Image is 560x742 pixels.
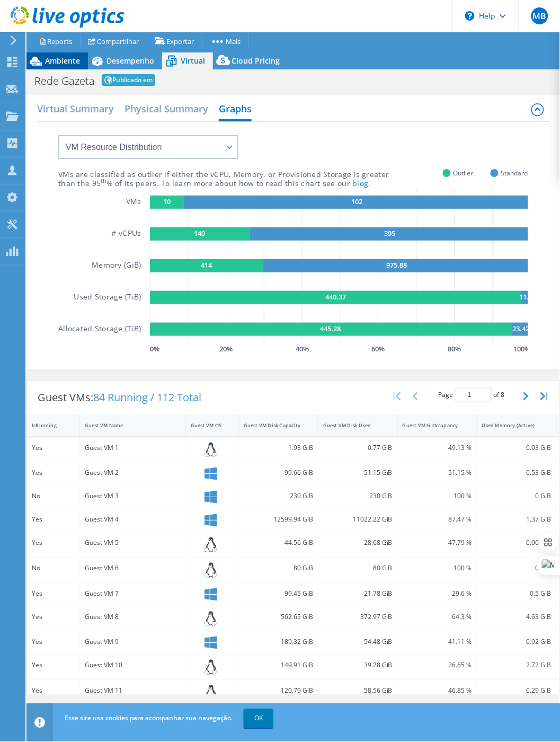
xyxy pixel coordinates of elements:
div: No [32,491,75,502]
div: 0 GiB [482,563,552,575]
a: Compartilhar [80,33,147,49]
h5: Allocated Storage (TiB) [58,323,141,336]
h2: Virtual Summary [37,98,114,119]
div: 100 % [403,491,472,502]
a: Reports [30,33,81,49]
div: 49.13 % [403,443,472,454]
h5: # vCPUs [112,227,141,241]
div: Guest VM 3 [85,491,181,502]
div: 99.45 GiB [244,588,313,600]
div: IsRunning [32,422,62,429]
span: 8 [501,390,505,399]
div: Used Memory (Active) [482,422,539,429]
div: 372.97 GiB [323,612,393,623]
div: Guest VM 11 [85,685,181,697]
div: No [32,563,75,575]
div: Yes [32,660,75,672]
div: Yes [32,612,75,623]
div: 80 GiB [323,563,393,575]
div: 39.28 GiB [323,660,393,672]
div: Yes [32,514,75,526]
div: 0.53 GiB [482,467,552,479]
span: Esse site usa cookies para acompanhar sua navegação. [65,714,233,723]
svg: \n [465,11,475,21]
div: Guest VM 8 [85,612,181,623]
a: OK [244,709,273,728]
div: Yes [32,685,75,697]
span: Cloud Pricing [232,56,280,66]
div: 58.56 GiB [323,685,393,697]
span: Desempenho [106,56,154,66]
div: 29.6 % [403,588,472,600]
div: Guest VM 4 [85,514,181,526]
div: VMs are classified as outlier if either the vCPU, Memory, or Provisioned Storage is greater than ... [58,170,443,180]
div: 0.03 GiB [482,443,552,454]
div: Guest VM 2 [85,467,181,479]
text: 11.1 [519,292,532,302]
div: 0.5 GiB [482,588,552,600]
a: Exportar [147,33,202,49]
div: 0.77 GiB [323,443,393,454]
a: blog [353,178,369,188]
div: Guest VM Disk Used [323,422,380,429]
text: 60 % [371,344,385,354]
div: 1.93 GiB [244,443,313,454]
span: Virtual [181,56,205,66]
div: Guest VMs: [27,381,212,414]
h5: Memory (GiB) [92,259,141,272]
input: jump to page [455,388,492,402]
div: Guest VM OS [191,422,221,429]
h2: Physical Summary [125,98,208,119]
div: 26.65 % [403,660,472,672]
div: 189.32 GiB [244,637,313,648]
div: 47.79 % [403,537,472,549]
div: 230 GiB [323,491,393,502]
span: Publicado em [102,74,155,86]
div: 230 GiB [244,491,313,502]
span: Ambiente [45,56,80,66]
div: 80 GiB [244,563,313,575]
h2: Graphs [219,98,252,121]
text: 440.37 [325,292,346,302]
div: 120.79 GiB [244,685,313,697]
div: 12599.94 GiB [244,514,313,526]
div: 4.63 GiB [482,612,552,623]
text: 23.42 [513,324,530,333]
div: Guest VM % Occupancy [403,422,459,429]
svg: GaugeChartPercentageAxisTexta [150,343,528,354]
sup: th [101,177,106,184]
div: Yes [32,443,75,454]
text: 10 [163,197,171,206]
div: Guest VM 9 [85,637,181,648]
div: 149.91 GiB [244,660,313,672]
span: 84 Running / 112 Total [93,390,201,404]
text: 395 [385,228,396,238]
div: Yes [32,537,75,549]
div: Yes [32,467,75,479]
text: 445.28 [321,324,341,333]
text: 102 [352,197,363,206]
div: 21.78 GiB [323,588,393,600]
h5: Used Storage (TiB) [74,291,141,304]
div: 54.48 GiB [323,637,393,648]
div: Yes [32,588,75,600]
div: 99.66 GiB [244,467,313,479]
div: Guest VM 10 [85,660,181,672]
div: 51.15 % [403,467,472,479]
text: 40 % [296,344,309,354]
div: Guest VM 1 [85,443,181,454]
div: 51.15 GiB [323,467,393,479]
div: 41.11 % [403,637,472,648]
div: 44.56 GiB [244,537,313,549]
div: 562.65 GiB [244,612,313,623]
div: 46.85 % [403,685,472,697]
text: 80 % [448,344,461,354]
div: Yes [32,637,75,648]
span: Standard [501,167,528,179]
div: Guest VM Name [85,422,168,429]
text: 20 % [219,344,233,354]
div: 0.06 GiB [482,537,552,549]
text: 0 % [150,344,159,354]
span: MB [531,7,548,24]
text: 975.88 [387,260,407,270]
